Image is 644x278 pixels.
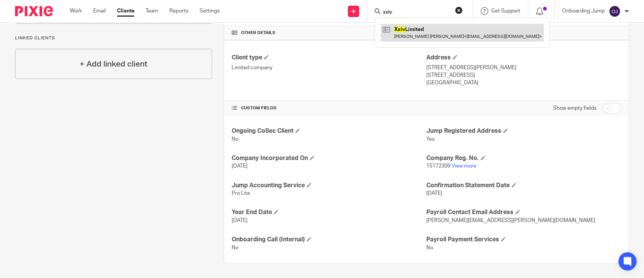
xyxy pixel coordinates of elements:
[232,236,426,244] h4: Onboarding Call (Internal)
[426,236,621,244] h4: Payroll Payment Services
[232,105,426,111] h4: CUSTOM FIELDS
[15,35,212,41] p: Linked clients
[426,64,621,71] p: [STREET_ADDRESS][PERSON_NAME]
[609,5,621,17] img: svg%3E
[232,154,426,162] h4: Company Incorporated On
[426,218,595,223] span: [PERSON_NAME][EMAIL_ADDRESS][PERSON_NAME][DOMAIN_NAME]
[232,182,426,189] h4: Jump Accounting Service
[426,191,442,196] span: [DATE]
[232,208,426,216] h4: Year End Date
[200,7,220,15] a: Settings
[241,30,275,36] span: Other details
[426,245,433,250] span: No
[146,7,158,15] a: Team
[491,8,520,14] span: Get Support
[553,104,596,112] label: Show empty fields
[426,154,621,162] h4: Company Reg. No.
[117,7,134,15] a: Clients
[426,208,621,216] h4: Payroll Contact Email Address
[426,163,450,169] span: 15172309
[232,64,426,71] p: Limited company
[232,218,247,223] span: [DATE]
[232,127,426,135] h4: Ongoing CoSec Client
[15,6,53,16] img: Pixie
[426,182,621,189] h4: Confirmation Statement Date
[80,58,148,70] h4: + Add linked client
[169,7,188,15] a: Reports
[93,7,106,15] a: Email
[426,127,621,135] h4: Jump Registered Address
[232,54,426,62] h4: Client type
[232,191,250,196] span: Pro Lite
[232,163,247,169] span: [DATE]
[426,54,621,62] h4: Address
[70,7,82,15] a: Work
[426,137,435,142] span: Yes
[382,9,450,16] input: Search
[452,163,476,169] a: View more
[455,6,463,14] button: Clear
[426,71,621,79] p: [STREET_ADDRESS]
[562,7,605,15] p: Onboarding Jump
[426,79,621,87] p: [GEOGRAPHIC_DATA]
[232,137,238,142] span: No
[232,245,238,250] span: No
